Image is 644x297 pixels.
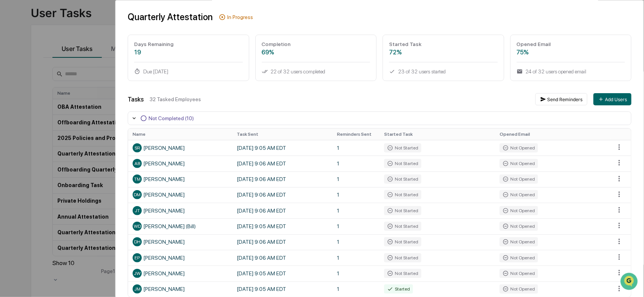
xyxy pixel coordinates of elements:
button: Send [131,233,141,242]
td: [DATE] 9:06 AM EDT [232,203,332,218]
td: 1 [332,218,380,234]
div: Not Opened [500,143,538,152]
td: [DATE] 9:06 AM EDT [232,172,332,187]
span: JM [134,286,141,292]
span: [DATE] [123,199,138,205]
iframe: Open customer support [620,272,640,292]
strong: Submitting On Behalf Of [28,22,100,28]
div: [PERSON_NAME] [133,159,228,168]
div: Not Started [384,253,421,262]
div: Not Opened [500,159,538,168]
img: Jack Rasmussen [8,84,20,96]
span: DM [134,192,141,197]
th: Name [128,129,232,140]
th: Started Task [380,129,495,140]
strong: Description [28,68,62,74]
strong: Affiliation Start Date [28,49,89,56]
th: Task Sent [232,129,332,140]
td: [DATE] 9:06 AM EDT [232,187,332,203]
span: [DATE] [68,101,84,107]
div: Not Started [384,143,421,152]
div: [PERSON_NAME] (Bill) [133,222,228,231]
div: Opened Email [517,41,625,47]
span: JW [134,271,141,276]
div: Not Opened [500,284,538,294]
span: AB [134,161,140,166]
div: [PERSON_NAME] [133,284,228,294]
div: 22 of 32 users completed [262,68,370,75]
td: 1 [332,265,380,281]
div: [PERSON_NAME] [133,175,228,184]
div: Not Started [384,159,421,168]
td: 1 [332,156,380,171]
div: Not Completed (10) [149,115,194,121]
span: JT [134,208,140,213]
th: Reminders Sent [332,129,380,140]
div: Days Remaining [134,41,242,47]
div: 72% [389,49,497,56]
div: Not Started [384,222,421,231]
div: 24 of 32 users opened email [517,68,625,75]
div: In Progress [227,14,253,20]
div: 75% [517,49,625,56]
img: 1746055101610-c473b297-6a78-478c-a979-82029cc54cd1 [15,91,21,97]
td: 1 [332,172,380,187]
div: [PERSON_NAME] [133,237,228,246]
button: Send Reminders [535,93,587,105]
span: [PERSON_NAME] [24,101,62,107]
div: [PERSON_NAME] [133,253,228,262]
strong: Affiliation End Date [28,59,85,65]
div: 32 Tasked Employees [150,96,529,102]
img: Go home [20,6,29,15]
td: 1 [332,234,380,250]
div: Not Opened [500,237,538,246]
td: [DATE] 9:05 AM EDT [232,281,332,297]
span: DH [134,239,141,245]
div: Not Opened [500,206,538,215]
div: Due [DATE] [134,68,242,75]
div: Not Opened [500,175,538,184]
td: 1 [332,140,380,156]
td: [DATE] 9:06 AM EDT [232,156,332,171]
div: Tasks [128,96,144,103]
td: [DATE] 9:06 AM EDT [232,250,332,265]
div: [PERSON_NAME] [133,269,228,278]
span: WD [134,224,141,229]
button: back [8,6,17,15]
div: 2025 Greenboard [PERSON_NAME] and Affiliations.xlsx [113,183,133,195]
div: Not Started [384,269,421,278]
span: TM [134,176,141,182]
div: Not Opened [500,269,538,278]
div: Not Opened [500,222,538,231]
span: SR [134,145,140,151]
div: Thanks, [PERSON_NAME]! [67,121,134,130]
div: Not Opened [500,253,538,262]
td: [DATE] 9:05 AM EDT [232,218,332,234]
div: how does this look? [83,141,134,150]
div: 1 file attached [107,157,138,163]
td: 1 [332,250,380,265]
strong: Affiliate Name [28,40,70,46]
strong: Compliance Owner [28,77,83,83]
div: 23 of 32 users started [389,68,497,75]
td: 1 [332,203,380,218]
td: [DATE] 9:05 AM EDT [232,140,332,156]
div: Started Task [389,41,497,47]
div: Not Opened [500,190,538,199]
strong: Affiliation Holder Name [28,31,97,37]
td: 1 [332,281,380,297]
div: Not Started [384,237,421,246]
td: [DATE] 9:05 AM EDT [232,265,332,281]
strong: Supporting Documents [28,86,96,92]
td: [DATE] 9:06 AM EDT [232,234,332,250]
div: [PERSON_NAME] [133,143,228,152]
div: Not Started [384,206,421,215]
div: Started [384,284,413,294]
div: Completion [262,41,370,47]
div: 19 [134,49,242,56]
button: Add Users [593,93,631,105]
td: 1 [332,187,380,203]
div: [PERSON_NAME] [133,190,228,199]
